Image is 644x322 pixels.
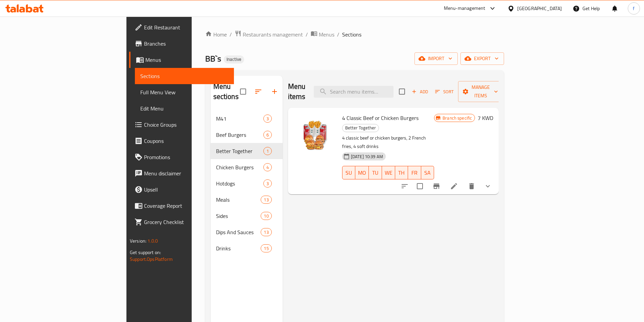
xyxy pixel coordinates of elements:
[395,166,408,179] button: TH
[397,178,413,194] button: sort-choices
[264,180,271,187] span: 3
[433,86,455,97] button: Sort
[261,228,271,236] div: items
[435,88,454,96] span: Sort
[408,166,421,179] button: FR
[337,30,339,39] li: /
[216,212,261,220] div: Sides
[263,147,272,155] div: items
[144,153,229,161] span: Promotions
[382,166,395,179] button: WE
[129,19,234,35] a: Edit Restaurant
[261,229,271,236] span: 13
[414,52,458,65] button: import
[314,86,393,98] input: search
[264,116,271,122] span: 3
[458,81,503,102] button: Manage items
[216,228,261,236] span: Dips And Sauces
[216,179,263,188] span: Hotdogs
[144,202,229,210] span: Coverage Report
[480,178,496,194] button: show more
[395,84,409,99] span: Select section
[342,134,434,151] p: 4 classic beef or chicken burgers, 2 French fries, 4 soft drinks
[369,166,382,179] button: TU
[129,198,234,214] a: Coverage Report
[342,124,379,132] span: Better Together
[342,166,355,179] button: SU
[263,115,272,123] div: items
[261,212,271,220] div: items
[140,88,229,96] span: Full Menu View
[421,166,434,179] button: SA
[409,86,431,97] button: Add
[135,68,234,84] a: Sections
[135,84,234,100] a: Full Menu View
[211,192,283,208] div: Meals13
[261,245,271,252] span: 15
[129,52,234,68] a: Menus
[144,23,229,31] span: Edit Restaurant
[263,163,272,171] div: items
[372,168,379,178] span: TU
[129,133,234,149] a: Coupons
[431,86,458,97] span: Sort items
[440,115,475,121] span: Branch specific
[398,168,405,178] span: TH
[460,52,504,65] button: export
[144,121,229,129] span: Choice Groups
[420,54,452,63] span: import
[261,213,271,219] span: 10
[135,100,234,117] a: Edit Menu
[129,181,234,198] a: Upsell
[129,165,234,181] a: Menu disclaimer
[140,72,229,80] span: Sections
[319,30,334,39] span: Menus
[216,147,263,155] span: Better Together
[205,30,504,39] nav: breadcrumb
[243,30,303,39] span: Restaurants management
[216,115,263,123] div: M41
[264,132,271,138] span: 6
[144,169,229,177] span: Menu disclaimer
[348,153,386,160] span: [DATE] 10:39 AM
[130,237,146,245] span: Version:
[263,131,272,139] div: items
[264,148,271,154] span: 1
[130,248,161,257] span: Get support on:
[413,179,427,193] span: Select to update
[517,5,562,12] div: [GEOGRAPHIC_DATA]
[484,182,492,190] svg: Show Choices
[216,196,261,204] div: Meals
[463,83,498,100] span: Manage items
[264,164,271,171] span: 4
[261,196,271,204] div: items
[342,30,361,39] span: Sections
[211,159,283,175] div: Chicken Burgers4
[261,244,271,252] div: items
[411,88,429,96] span: Add
[211,143,283,159] div: Better Together1
[216,244,261,252] span: Drinks
[144,185,229,194] span: Upsell
[385,168,392,178] span: WE
[129,214,234,230] a: Grocery Checklist
[466,54,499,63] span: export
[411,168,418,178] span: FR
[147,237,158,245] span: 1.0.0
[211,127,283,143] div: Beef Burgers6
[130,255,173,264] a: Support.OpsPlatform
[633,5,635,12] span: f
[288,81,306,102] h2: Menu items
[211,208,283,224] div: Sides10
[129,117,234,133] a: Choice Groups
[261,197,271,203] span: 13
[144,137,229,145] span: Coupons
[342,113,419,123] span: 4 Classic Beef or Chicken Burgers
[355,166,369,179] button: MO
[266,83,283,100] button: Add section
[293,113,337,156] img: 4 Classic Beef or Chicken Burgers
[216,131,263,139] span: Beef Burgers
